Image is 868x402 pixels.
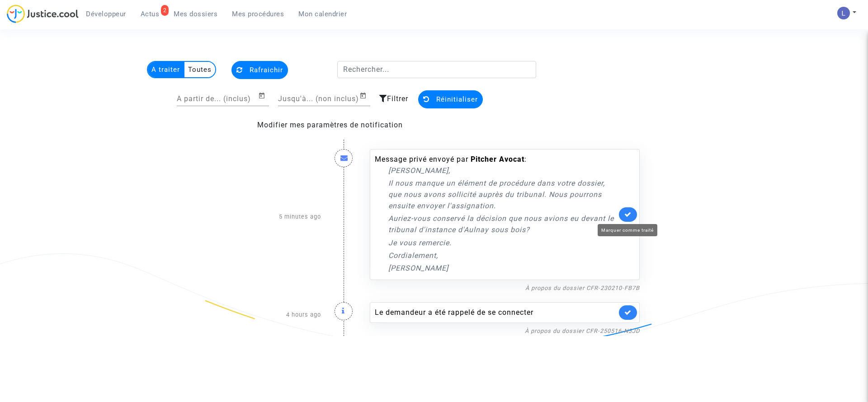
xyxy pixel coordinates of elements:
[471,155,524,164] b: Pitcher Avocat
[359,90,370,101] button: Open calendar
[388,165,617,176] p: [PERSON_NAME],
[337,61,537,78] input: Rechercher...
[257,121,403,129] a: Modifier mes paramètres de notification
[388,213,617,235] p: Auriez-vous conservé la décision que nous avions eu devant le tribunal d'instance d'Aulnay sous b...
[166,7,225,21] a: Mes dossiers
[388,250,617,261] p: Cordialement,
[837,7,850,19] img: AATXAJzI13CaqkJmx-MOQUbNyDE09GJ9dorwRvFSQZdH=s96-c
[375,307,617,318] div: Le demandeur a été rappelé de se connecter
[225,7,291,21] a: Mes procédures
[133,7,167,21] a: 2Actus
[86,10,126,18] span: Développeur
[148,62,184,77] multi-toggle-item: A traiter
[388,262,617,274] p: [PERSON_NAME]
[222,293,328,336] div: 4 hours ago
[525,327,640,334] a: À propos du dossier CFR-250516-N3JD
[387,94,408,103] span: Filtrer
[291,7,354,21] a: Mon calendrier
[388,237,617,248] p: Je vous remercie.
[375,154,617,274] div: Message privé envoyé par :
[298,10,347,18] span: Mon calendrier
[141,10,160,18] span: Actus
[7,5,79,23] img: jc-logo.svg
[222,140,328,293] div: 5 minutes ago
[232,10,284,18] span: Mes procédures
[436,95,478,103] span: Réinitialiser
[388,178,617,211] p: Il nous manque un élément de procédure dans votre dossier, que nous avons sollicité auprès du tri...
[161,5,169,16] div: 2
[79,7,133,21] a: Développeur
[250,66,283,74] span: Rafraichir
[231,61,288,79] button: Rafraichir
[174,10,217,18] span: Mes dossiers
[525,285,640,291] a: À propos du dossier CFR-230210-FB7B
[418,90,483,108] button: Réinitialiser
[184,62,215,77] multi-toggle-item: Toutes
[258,90,269,101] button: Open calendar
